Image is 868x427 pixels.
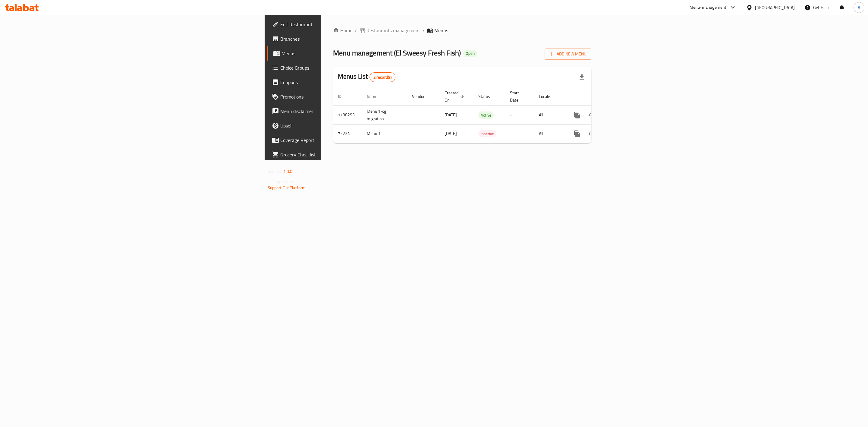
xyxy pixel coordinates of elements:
[280,151,405,158] span: Grocery Checklist
[268,184,306,192] a: Support.OpsPlatform
[549,50,587,58] span: Add New Menu
[333,27,591,34] nav: breadcrumb
[283,168,293,175] span: 1.0.0
[534,124,565,143] td: All
[584,108,599,122] button: Change Status
[338,72,395,82] h2: Menus List
[280,93,405,100] span: Promotions
[463,51,477,56] span: Open
[690,4,727,11] div: Menu-management
[267,104,410,118] a: Menu disclaimer
[445,89,466,104] span: Created On
[545,49,591,60] button: Add New Menu
[445,130,457,137] span: [DATE]
[280,137,405,144] span: Coverage Report
[267,118,410,133] a: Upsell
[280,21,405,28] span: Edit Restaurant
[268,178,295,186] span: Get support on:
[570,108,584,122] button: more
[267,46,410,61] a: Menus
[333,87,633,143] table: enhanced table
[510,89,527,104] span: Start Date
[565,87,633,106] th: Actions
[478,130,496,137] div: Inactive
[505,124,534,143] td: -
[539,93,558,100] span: Locale
[267,61,410,75] a: Choice Groups
[463,50,477,57] div: Open
[338,93,349,100] span: ID
[267,147,410,162] a: Grocery Checklist
[267,75,410,89] a: Coupons
[280,108,405,115] span: Menu disclaimer
[478,130,496,137] span: Inactive
[570,127,584,141] button: more
[584,127,599,141] button: Change Status
[858,4,860,11] span: A
[478,112,494,119] span: Active
[280,35,405,42] span: Branches
[267,133,410,147] a: Coverage Report
[412,93,432,100] span: Vendor
[445,111,457,119] span: [DATE]
[280,122,405,129] span: Upsell
[268,168,282,175] span: Version:
[267,17,410,32] a: Edit Restaurant
[478,93,498,100] span: Status
[280,79,405,86] span: Coupons
[267,89,410,104] a: Promotions
[478,111,494,119] div: Active
[423,27,425,34] li: /
[367,93,385,100] span: Name
[281,50,405,57] span: Menus
[534,105,565,124] td: All
[505,105,534,124] td: -
[267,32,410,46] a: Branches
[755,4,795,11] div: [GEOGRAPHIC_DATA]
[434,27,448,34] span: Menus
[370,74,395,80] span: 2 record(s)
[370,72,396,82] div: Total records count
[280,64,405,71] span: Choice Groups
